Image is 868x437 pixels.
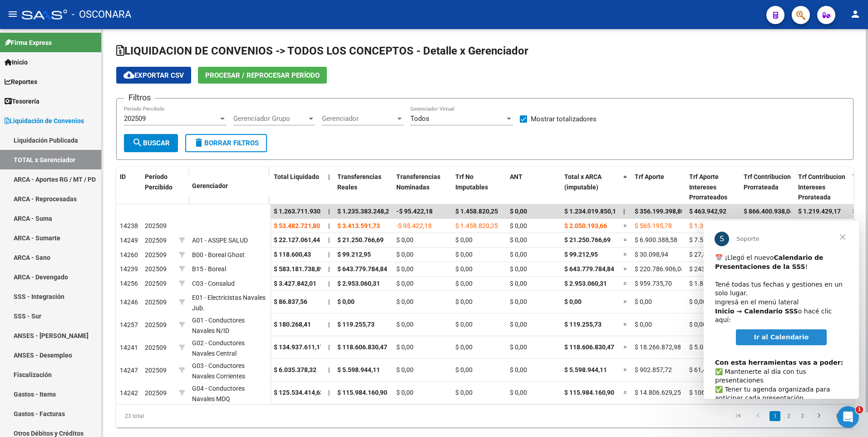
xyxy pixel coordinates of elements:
mat-icon: delete [193,137,204,148]
span: Gerenciador [322,114,395,123]
span: $ 118.606.830,47 [564,343,614,351]
span: 14257 [120,321,138,328]
span: $ 0,00 [689,298,706,305]
li: page 1 [768,408,782,424]
span: $ 118.600,43 [274,251,311,258]
datatable-header-cell: Total Liquidado [270,167,325,207]
span: $ 0,00 [564,298,582,305]
button: Procesar / Reprocesar período [198,67,327,84]
span: 202509 [145,265,167,273]
mat-icon: menu [7,9,18,20]
span: Reportes [5,77,37,87]
span: $ 18.266.872,98 [635,343,681,351]
span: | [328,343,330,351]
span: $ 21.250.766,69 [337,236,384,243]
span: $ 1.458.820,25 [455,222,498,229]
span: $ 1.219.429,17 [798,208,841,215]
span: Transferencias Nominadas [396,173,440,191]
span: $ 6.035.378,32 [274,366,316,373]
span: $ 866.400.938,04 [744,208,794,215]
datatable-header-cell: Transferencias Reales [334,167,393,207]
span: A01 - ASSPE SALUD [192,237,248,244]
span: | [328,173,330,180]
span: Todos [410,114,429,123]
span: $ 0,00 [455,366,473,373]
span: $ 0,00 [455,321,473,328]
span: 202509 [145,222,167,229]
span: $ 463.942,92 [689,208,726,215]
datatable-header-cell: Trf Contribucion Prorrateada [740,167,794,207]
span: G03 - Conductores Navales Corrientes [192,362,245,380]
span: $ 0,00 [510,208,527,215]
span: 14238 [120,222,138,229]
span: $ 0,00 [396,265,414,273]
span: = [623,236,627,243]
span: $ 902.857,72 [635,366,672,373]
span: 202509 [145,367,167,374]
span: 202509 [124,114,146,123]
span: $ 115.984.160,90 [337,389,387,396]
span: Exportar CSV [123,71,184,79]
span: $ 5.047,69 [689,343,719,351]
span: $ 1.458.820,25 [455,208,498,215]
span: Total Liquidado [274,173,319,180]
span: $ 0,00 [396,389,414,396]
a: go to next page [810,411,828,421]
mat-icon: person [850,9,861,20]
span: | [623,208,625,215]
span: E01 - Electricistas Navales Jub. [192,294,266,312]
iframe: Intercom live chat [837,406,859,428]
span: $ 1.854,78 [689,280,719,287]
a: go to previous page [750,411,767,421]
span: 202509 [145,280,167,287]
span: 14242 [120,389,138,397]
span: 202509 [145,251,167,258]
span: $ 3.427.842,01 [274,280,316,287]
span: $ 0,00 [510,236,527,243]
datatable-header-cell: Trf No Imputables [452,167,506,207]
span: | [328,208,330,215]
span: $ 5.598.944,11 [564,366,607,373]
span: Firma Express [5,38,52,48]
span: LIQUIDACION DE CONVENIOS -> TODOS LOS CONCEPTOS - Detalle x Gerenciador [116,45,528,57]
span: $ 6.900.388,58 [635,236,677,243]
span: $ 0,00 [510,265,527,273]
span: $ 643.779.784,84 [564,265,614,273]
span: = [623,173,627,180]
span: | [328,222,330,229]
span: = [623,280,627,287]
button: Exportar CSV [116,67,191,84]
span: $ 1.331,45 [689,222,719,229]
a: go to first page [730,411,747,421]
span: $ 21.250.766,69 [564,236,611,243]
span: $ 1.235.383.248,20 [337,208,393,215]
button: Borrar Filtros [185,134,267,152]
span: $ 0,00 [396,321,414,328]
datatable-header-cell: = [620,167,631,207]
span: $ 61,49 [689,366,710,373]
span: G04 - Conductores Navales MDQ [192,385,245,402]
span: $ 7.553,02 [689,236,719,243]
span: 202509 [145,389,167,397]
span: $ 959.735,70 [635,280,672,287]
span: B15 - Boreal [192,265,226,273]
span: Borrar Filtros [193,139,259,147]
span: ID [120,173,126,180]
span: G01 - Conductores Navales N/ID [192,317,245,334]
mat-icon: search [132,137,143,148]
span: $ 2.953.060,31 [337,280,380,287]
span: = [623,389,627,396]
span: $ 0,00 [510,321,527,328]
span: $ 356.199.398,80 [635,208,685,215]
datatable-header-cell: ID [116,167,141,205]
span: $ 0,00 [337,298,355,305]
span: $ 0,00 [396,298,414,305]
span: = [623,265,627,273]
span: $ 0,00 [510,366,527,373]
span: $ 0,00 [510,298,527,305]
span: $ 0,00 [455,343,473,351]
